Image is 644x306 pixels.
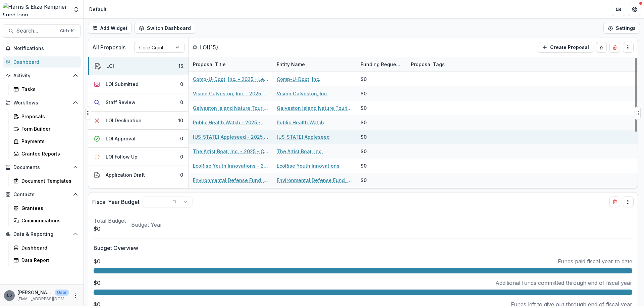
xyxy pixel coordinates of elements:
[106,153,138,160] div: LOI Follow Up
[193,148,269,155] a: The Artist Boat, Inc. - 2025 - Core Grant Request
[88,75,189,93] button: LOI Submitted0
[623,196,634,207] button: Drag
[13,73,70,79] span: Activity
[361,177,367,184] div: $0
[11,175,81,186] a: Document Templates
[106,135,136,142] div: LOI Approval
[3,229,81,239] button: Open Data & Reporting
[87,4,109,14] nav: breadcrumb
[273,57,357,72] div: Entity Name
[277,90,328,97] a: Vision Galveston, Inc.
[106,99,136,106] div: Staff Review
[612,3,625,16] button: Partners
[21,113,75,120] div: Proposals
[13,100,70,106] span: Workflows
[3,70,81,81] button: Open Activity
[407,61,449,68] div: Proposal Tags
[88,93,189,112] button: Staff Review0
[3,189,81,200] button: Open Contacts
[3,162,81,173] button: Open Documents
[85,106,91,120] button: Drag
[361,119,367,126] div: $0
[193,76,269,83] a: Comp-U-Dopt, Inc. - 2025 - Letter of Interest 2025
[3,43,81,54] button: Notifications
[71,292,79,300] button: More
[277,119,324,126] a: Public Health Watch
[11,203,81,214] a: Grantees
[277,133,330,140] a: [US_STATE] Appleseed
[193,162,269,169] a: EcoRise Youth Innovations - 2025 - Core Grant Request
[21,244,75,251] div: Dashboard
[106,81,139,88] div: LOI Submitted
[135,23,195,34] button: Switch Dashboard
[361,148,367,155] div: $0
[361,90,367,97] div: $0
[3,3,69,16] img: Harris & Eliza Kempner Fund logo
[180,153,183,160] div: 0
[106,117,142,124] div: LOI Declination
[21,217,75,224] div: Communications
[7,293,12,298] div: Lauren Scott
[55,290,69,296] p: User
[88,148,189,166] button: LOI Follow Up0
[71,3,81,16] button: Open entity switcher
[21,150,75,157] div: Grantee Reports
[94,217,126,225] p: Total Budget
[21,205,75,212] div: Grantees
[13,46,78,51] span: Notifications
[13,192,70,198] span: Contacts
[603,23,640,34] button: Settings
[180,99,183,106] div: 0
[193,104,269,112] a: Galveston Island Nature Tourism Council - 2025 - Letter of Interest 2025
[21,86,75,93] div: Tasks
[94,279,101,287] p: $0
[361,76,367,83] div: $0
[59,27,75,35] div: Ctrl + K
[361,133,367,140] div: $0
[17,296,69,302] p: [EMAIL_ADDRESS][DOMAIN_NAME]
[277,104,353,112] a: Galveston Island Nature Tourism Council
[189,61,230,68] div: Proposal Title
[609,196,620,207] button: Delete card
[11,136,81,147] a: Payments
[277,162,339,169] a: EcoRise Youth Innovations
[21,177,75,184] div: Document Templates
[11,255,81,266] a: Data Report
[13,231,70,237] span: Data & Reporting
[596,42,607,53] button: toggle-assigned-to-me
[189,57,273,72] div: Proposal Title
[495,279,632,287] p: Additional funds committed through end of fiscal year
[11,123,81,134] a: Form Builder
[11,148,81,159] a: Grantee Reports
[357,61,407,68] div: Funding Requested
[131,221,162,229] p: Budget Year
[361,104,367,112] div: $0
[89,6,107,13] div: Default
[88,112,189,130] button: LOI Declination10
[13,58,75,65] div: Dashboard
[3,56,81,68] a: Dashboard
[538,42,593,53] button: Create Proposal
[277,177,353,184] a: Environmental Defense Fund, Inc.
[16,28,56,34] span: Search...
[21,138,75,145] div: Payments
[106,171,145,178] div: Application Draft
[193,133,269,140] a: [US_STATE] Appleseed - 2025 - Letter of Interest 2025
[180,135,183,142] div: 0
[94,244,632,252] p: Budget Overview
[11,242,81,253] a: Dashboard
[180,81,183,88] div: 0
[407,57,491,72] div: Proposal Tags
[11,215,81,226] a: Communications
[92,198,140,206] p: Fiscal Year Budget
[178,117,183,124] div: 10
[11,84,81,95] a: Tasks
[106,62,114,70] div: LOI
[361,162,367,169] div: $0
[21,125,75,132] div: Form Builder
[13,165,70,170] span: Documents
[623,42,634,53] button: Drag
